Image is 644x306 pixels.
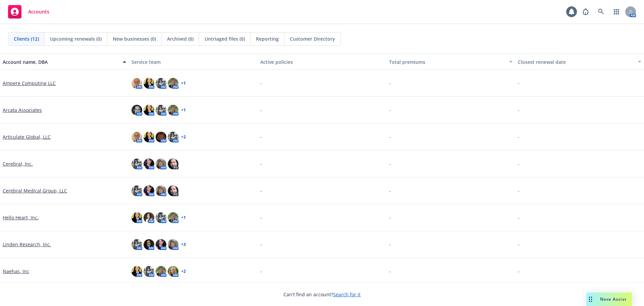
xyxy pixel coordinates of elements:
[389,58,505,65] div: Total premiums
[3,58,119,65] div: Account name, DBA
[156,78,166,89] img: photo
[260,187,262,194] span: -
[260,160,262,167] span: -
[600,296,627,302] span: Nova Assist
[610,5,623,18] a: Switch app
[260,106,262,114] span: -
[168,239,178,250] img: photo
[389,268,391,275] span: -
[168,212,178,223] img: photo
[181,269,186,273] a: + 2
[144,185,154,196] img: photo
[518,133,520,140] span: -
[518,268,520,275] span: -
[167,35,194,42] span: Archived (0)
[14,35,39,42] span: Clients (12)
[260,80,262,87] span: -
[131,159,142,169] img: photo
[144,159,154,169] img: photo
[156,132,166,142] img: photo
[333,291,361,298] a: Search for it
[3,187,67,194] a: Cerebral Medical Group, LLC
[389,241,391,248] span: -
[156,266,166,277] img: photo
[258,54,386,70] button: Active policies
[181,108,186,112] a: + 1
[131,266,142,277] img: photo
[28,9,49,14] span: Accounts
[260,133,262,140] span: -
[181,135,186,139] a: + 2
[181,216,186,220] a: + 1
[168,159,178,169] img: photo
[579,5,592,18] a: Report a Bug
[168,105,178,116] img: photo
[518,58,634,65] div: Closest renewal date
[283,291,361,298] span: Can't find an account?
[144,132,154,142] img: photo
[260,214,262,221] span: -
[290,35,335,42] span: Customer Directory
[144,266,154,277] img: photo
[50,35,102,42] span: Upcoming renewals (0)
[168,185,178,196] img: photo
[586,293,632,306] button: Nova Assist
[131,185,142,196] img: photo
[389,106,391,114] span: -
[518,214,520,221] span: -
[113,35,156,42] span: New businesses (0)
[518,187,520,194] span: -
[586,293,595,306] div: Drag to move
[389,187,391,194] span: -
[518,241,520,248] span: -
[181,81,186,85] a: + 1
[131,239,142,250] img: photo
[131,78,142,89] img: photo
[168,78,178,89] img: photo
[131,212,142,223] img: photo
[168,266,178,277] img: photo
[144,239,154,250] img: photo
[3,133,51,140] a: Articulate Global, LLC
[3,106,42,114] a: Arcata Associates
[156,159,166,169] img: photo
[144,212,154,223] img: photo
[3,80,56,87] a: Ampere Computing LLC
[3,214,39,221] a: Hello Heart, Inc.
[131,58,255,65] div: Service team
[156,239,166,250] img: photo
[389,214,391,221] span: -
[260,241,262,248] span: -
[205,35,245,42] span: Untriaged files (0)
[131,105,142,116] img: photo
[515,54,644,70] button: Closest renewal date
[181,243,186,247] a: + 3
[3,241,51,248] a: Linden Research, Inc.
[389,80,391,87] span: -
[389,160,391,167] span: -
[131,132,142,142] img: photo
[386,54,515,70] button: Total premiums
[156,212,166,223] img: photo
[260,268,262,275] span: -
[256,35,279,42] span: Reporting
[260,58,384,65] div: Active policies
[156,105,166,116] img: photo
[518,80,520,87] span: -
[518,106,520,114] span: -
[5,2,52,21] a: Accounts
[594,5,608,18] a: Search
[3,160,33,167] a: Cerebral, Inc.
[144,78,154,89] img: photo
[3,268,29,275] a: Naehas, Inc
[518,160,520,167] span: -
[129,54,258,70] button: Service team
[389,133,391,140] span: -
[156,185,166,196] img: photo
[168,132,178,142] img: photo
[144,105,154,116] img: photo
